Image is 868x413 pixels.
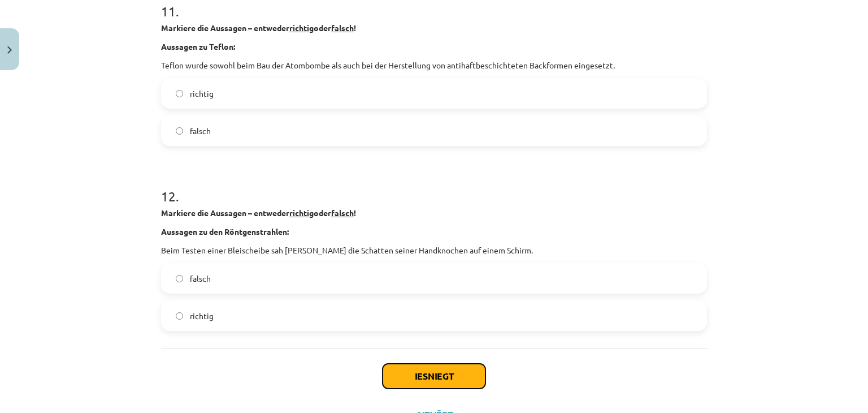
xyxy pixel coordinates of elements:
strong: Aussagen zu Teflon: [161,41,235,51]
strong: Markiere die Aussagen – entweder oder ! [161,23,356,33]
h1: 12 . [161,169,707,204]
p: Teflon wurde sowohl beim Bau der Atombombe als auch bei der Herstellung von antihaftbeschichteten... [161,59,707,71]
p: Beim Testen einer Bleischeibe sah [PERSON_NAME] die Schatten seiner Handknochen auf einem Schirm. [161,244,707,256]
input: falsch [176,127,183,135]
input: richtig [176,90,183,97]
button: Iesniegt [383,364,485,389]
span: richtig [190,310,214,322]
u: falsch [331,23,354,33]
strong: Aussagen zu den Röntgenstrahlen: [161,226,289,236]
span: falsch [190,273,211,285]
input: richtig [176,312,183,320]
span: falsch [190,125,211,137]
span: richtig [190,88,214,100]
img: icon-close-lesson-0947bae3869378f0d4975bcd49f059093ad1ed9edebbc8119c70593378902aed.svg [7,46,12,54]
u: richtig [289,208,314,218]
u: richtig [289,23,314,33]
strong: Markiere die Aussagen – entweder oder ! [161,208,356,218]
input: falsch [176,275,183,282]
u: falsch [331,208,354,218]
